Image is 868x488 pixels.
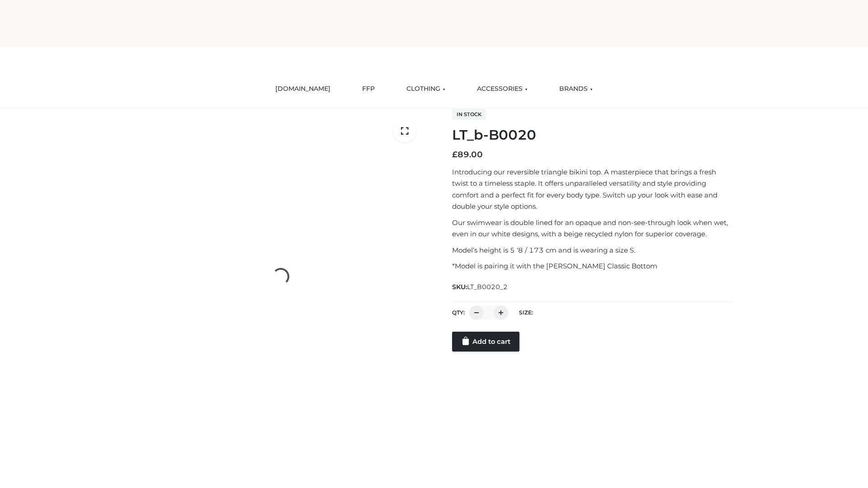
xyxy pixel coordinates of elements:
p: Introducing our reversible triangle bikini top. A masterpiece that brings a fresh twist to a time... [452,166,734,212]
a: CLOTHING [400,79,452,99]
span: SKU: [452,282,509,292]
a: Add to cart [452,332,519,352]
p: *Model is pairing it with the [PERSON_NAME] Classic Bottom [452,260,734,272]
a: BRANDS [552,79,599,99]
p: Our swimwear is double lined for an opaque and non-see-through look when wet, even in our white d... [452,217,734,240]
a: FFP [355,79,382,99]
span: In stock [452,109,486,120]
label: QTY: [452,309,465,316]
bdi: 89.00 [452,150,483,160]
span: £ [452,150,458,160]
h1: LT_b-B0020 [452,127,734,143]
p: Model’s height is 5 ‘8 / 173 cm and is wearing a size S. [452,244,734,256]
span: LT_B0020_2 [467,283,508,291]
label: Size: [519,309,533,316]
a: ACCESSORIES [470,79,534,99]
a: [DOMAIN_NAME] [269,79,337,99]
